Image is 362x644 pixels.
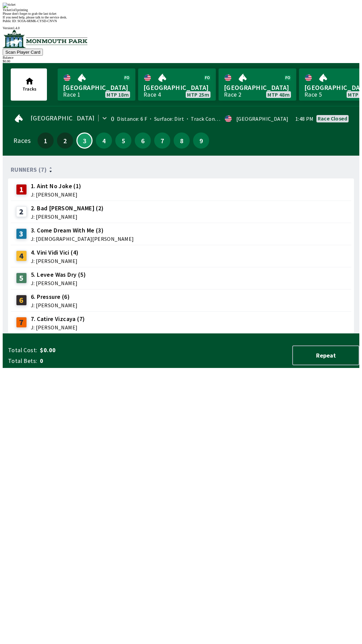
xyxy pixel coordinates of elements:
span: Track Condition: Firm [184,115,243,122]
span: [GEOGRAPHIC_DATA] [143,83,210,92]
button: 3 [76,132,93,149]
span: [GEOGRAPHIC_DATA] [63,83,130,92]
span: [GEOGRAPHIC_DATA] [224,83,291,92]
button: 6 [135,132,151,149]
span: J: [DEMOGRAPHIC_DATA][PERSON_NAME] [31,236,134,241]
span: Total Cost: [8,346,37,354]
span: MTP 25m [187,92,209,97]
div: 3 [16,228,27,239]
span: 5. Levee Was Dry (5) [31,270,86,279]
div: Race 5 [304,92,322,97]
a: [GEOGRAPHIC_DATA]Race 2MTP 48m [219,68,296,101]
button: 8 [174,132,190,149]
span: 4 [98,138,110,143]
span: MTP 48m [267,92,290,97]
div: Race 1 [63,92,80,97]
span: Repeat [298,352,353,359]
button: 1 [38,132,54,149]
span: SO3A-6RMK-CYSD-CNVN [17,19,57,23]
span: Surface: Dirt [147,115,184,122]
button: 2 [57,132,73,149]
span: If you need help, please talk to the service desk. [3,15,67,19]
span: Runners (7) [11,167,47,172]
div: 7 [16,317,27,328]
span: Total Bets: [8,357,37,365]
span: J: [PERSON_NAME] [31,325,85,330]
span: [GEOGRAPHIC_DATA] [31,115,95,121]
span: Tracks [22,86,37,92]
span: 7. Catire Vizcaya (7) [31,315,85,323]
div: [GEOGRAPHIC_DATA] [236,116,289,121]
div: Runners (7) [11,166,351,173]
span: 1. Aint No Joke (1) [31,182,81,191]
div: Please don't forget to grab the last ticket [3,12,359,15]
div: 5 [16,273,27,283]
div: Version 1.4.0 [3,26,359,30]
button: 9 [193,132,209,149]
a: [GEOGRAPHIC_DATA]Race 4MTP 25m [138,68,216,101]
span: 2. Bad [PERSON_NAME] (2) [31,204,104,213]
span: 3 [79,139,90,142]
div: 6 [16,295,27,306]
span: J: [PERSON_NAME] [31,280,86,286]
button: Scan Player Card [3,49,43,56]
div: Races [13,138,31,143]
div: 0 [111,116,114,121]
span: J: [PERSON_NAME] [31,192,81,197]
div: 1 [16,184,27,195]
span: 6 [136,138,149,143]
span: MTP 18m [107,92,129,97]
span: 9 [195,138,207,143]
div: Balance [3,56,359,59]
div: 2 [16,206,27,217]
button: Repeat [292,345,359,365]
span: J: [PERSON_NAME] [31,214,104,219]
div: Race 2 [224,92,241,97]
img: ticket [3,3,15,8]
span: $0.00 [40,346,145,354]
div: $ 0.00 [3,59,359,63]
div: Race closed [318,116,347,121]
div: Race 4 [143,92,161,97]
span: 1 [39,138,52,143]
span: 0 [40,357,145,365]
span: J: [PERSON_NAME] [31,303,77,308]
span: 6. Pressure (6) [31,292,77,301]
span: J: [PERSON_NAME] [31,258,78,264]
button: Tracks [11,68,47,101]
span: 5 [117,138,130,143]
img: venue logo [3,30,87,48]
div: Ticket 1 of 1 printing [3,8,359,12]
button: 4 [96,132,112,149]
span: 2 [59,138,71,143]
span: 7 [156,138,169,143]
span: 4. Vini Vidi Vici (4) [31,248,78,257]
div: 4 [16,251,27,261]
span: 8 [175,138,188,143]
button: 5 [115,132,131,149]
span: Distance: 6 F [117,115,147,122]
span: 1:48 PM [295,116,314,121]
span: 3. Come Dream With Me (3) [31,226,134,235]
div: Public ID: [3,19,359,23]
a: [GEOGRAPHIC_DATA]Race 1MTP 18m [58,68,135,101]
button: 7 [154,132,170,149]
